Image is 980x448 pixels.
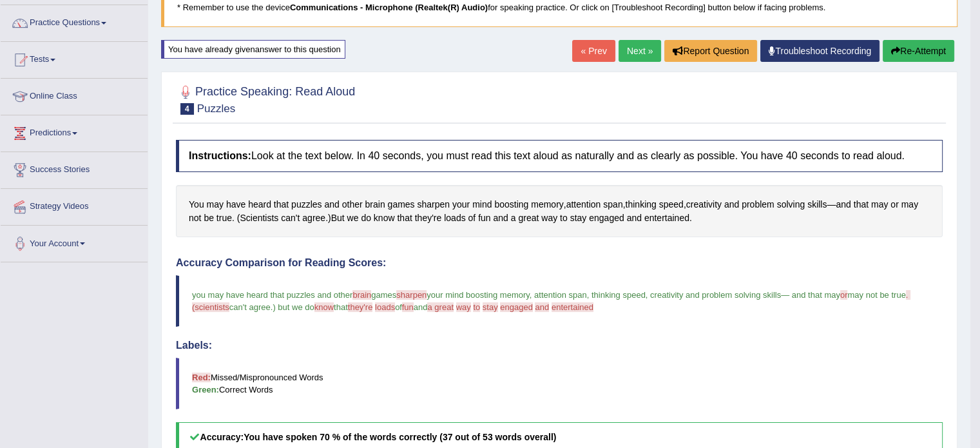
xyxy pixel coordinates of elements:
[274,198,289,211] span: Click to see word definition
[871,198,888,211] span: Click to see word definition
[535,302,549,312] span: and
[627,211,642,225] span: Click to see word definition
[792,290,840,300] span: and that may
[226,198,245,211] span: Click to see word definition
[650,290,781,300] span: creativity and problem solving skills
[204,211,214,225] span: Click to see word definition
[603,198,622,211] span: Click to see word definition
[552,302,593,312] span: entertained
[781,290,789,300] span: —
[493,211,508,225] span: Click to see word definition
[324,198,339,211] span: Click to see word definition
[176,83,355,115] h2: Practice Speaking: Read Aloud
[192,290,352,300] span: you may have heard that puzzles and other
[314,302,334,312] span: know
[291,198,322,211] span: Click to see word definition
[452,198,470,211] span: Click to see word definition
[518,211,539,225] span: Click to see word definition
[760,40,879,62] a: Troubleshoot Recording
[664,40,757,62] button: Report Question
[742,198,774,211] span: Click to see word definition
[395,302,402,312] span: of
[176,140,943,172] h4: Look at the text below. In 40 seconds, you must read this text aloud as naturally and as clearly ...
[478,211,490,225] span: Click to see word definition
[531,198,564,211] span: Click to see word definition
[331,211,345,225] span: Click to see word definition
[444,211,465,225] span: Click to see word definition
[192,385,219,394] b: Green:
[192,290,910,312] span: . (scientists
[566,198,601,211] span: Click to see word definition
[281,211,300,225] span: Click to see word definition
[271,302,276,312] span: .)
[724,198,739,211] span: Click to see word definition
[375,302,395,312] span: loads
[854,198,869,211] span: Click to see word definition
[189,198,204,211] span: Click to see word definition
[371,290,396,300] span: games
[176,358,943,409] blockquote: Missed/Mispronounced Words Correct Words
[342,198,363,211] span: Click to see word definition
[659,198,684,211] span: Click to see word definition
[1,226,148,258] a: Your Account
[777,198,805,211] span: Click to see word definition
[302,211,325,225] span: Click to see word definition
[192,373,211,382] b: Red:
[644,211,689,225] span: Click to see word definition
[890,198,898,211] span: Click to see word definition
[530,290,532,300] span: ,
[511,211,516,225] span: Click to see word definition
[807,198,827,211] span: Click to see word definition
[176,185,943,237] div: , , , — . ( .) .
[473,302,480,312] span: to
[483,302,498,312] span: stay
[572,40,615,62] a: « Prev
[248,198,271,211] span: Click to see word definition
[456,302,471,312] span: way
[365,198,385,211] span: Click to see word definition
[216,211,232,225] span: Click to see word definition
[1,152,148,184] a: Success Stories
[176,340,943,351] h4: Labels:
[646,290,648,300] span: ,
[347,211,359,225] span: Click to see word definition
[836,198,850,211] span: Click to see word definition
[290,3,488,12] b: Communications - Microphone (Realtek(R) Audio)
[414,302,428,312] span: and
[1,189,148,221] a: Strategy Videos
[541,211,557,225] span: Click to see word definition
[278,302,314,312] span: but we do
[625,198,656,211] span: Click to see word definition
[587,290,590,300] span: ,
[500,302,533,312] span: engaged
[847,290,905,300] span: may not be true
[417,198,450,211] span: Click to see word definition
[240,211,278,225] span: Click to see word definition
[180,103,194,115] span: 4
[244,432,556,442] b: You have spoken 70 % of the words correctly (37 out of 53 words overall)
[197,102,236,115] small: Puzzles
[229,302,271,312] span: can't agree
[161,40,345,59] div: You have already given answer to this question
[570,211,587,225] span: Click to see word definition
[176,257,943,269] h4: Accuracy Comparison for Reading Scores:
[840,290,848,300] span: or
[901,198,918,211] span: Click to see word definition
[396,290,427,300] span: sharpen
[468,211,476,225] span: Click to see word definition
[1,5,148,37] a: Practice Questions
[397,211,412,225] span: Click to see word definition
[427,290,529,300] span: your mind boosting memory
[189,150,251,161] b: Instructions:
[619,40,661,62] a: Next »
[1,42,148,74] a: Tests
[1,79,148,111] a: Online Class
[361,211,371,225] span: Click to see word definition
[472,198,492,211] span: Click to see word definition
[352,290,371,300] span: brain
[189,211,201,225] span: Click to see word definition
[207,198,224,211] span: Click to see word definition
[348,302,373,312] span: they're
[883,40,954,62] button: Re-Attempt
[388,198,415,211] span: Click to see word definition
